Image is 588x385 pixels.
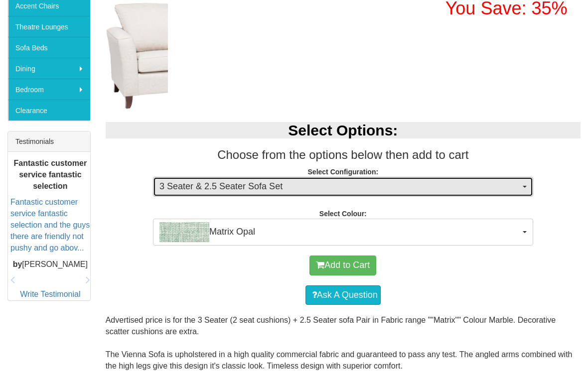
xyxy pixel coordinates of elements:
[159,222,209,242] img: Matrix Opal
[308,168,379,176] strong: Select Configuration:
[8,100,90,121] a: Clearance
[319,210,367,218] strong: Select Colour:
[309,256,376,275] button: Add to Cart
[10,198,90,252] a: Fantastic customer service fantastic selection and the guys there are friendly not pushy and go a...
[106,148,581,161] h3: Choose from the options below then add to cart
[159,222,520,242] span: Matrix Opal
[153,219,533,246] button: Matrix OpalMatrix Opal
[153,177,533,197] button: 3 Seater & 2.5 Seater Sofa Set
[13,159,87,190] b: Fantastic customer service fantastic selection
[20,290,80,298] a: Write Testimonial
[10,259,90,270] p: [PERSON_NAME]
[13,260,22,268] b: by
[8,16,90,37] a: Theatre Lounges
[305,285,381,305] a: Ask A Question
[8,79,90,100] a: Bedroom
[8,58,90,79] a: Dining
[159,180,520,193] span: 3 Seater & 2.5 Seater Sofa Set
[288,122,398,138] b: Select Options:
[8,131,90,152] div: Testimonials
[8,37,90,58] a: Sofa Beds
